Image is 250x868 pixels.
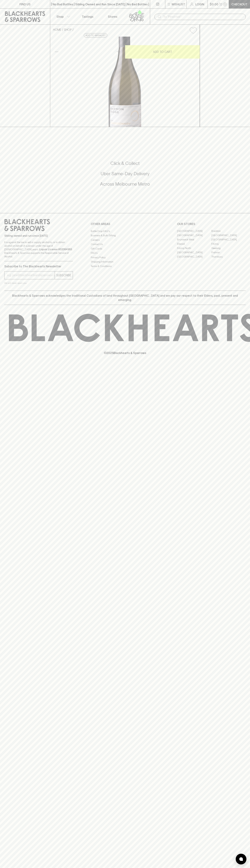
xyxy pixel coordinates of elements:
[195,2,204,6] p: Login
[64,28,72,31] a: SHOP
[4,146,246,206] div: Call to action block
[91,229,159,233] a: Bottle Drop FAQ's
[4,281,73,285] p: We will never spam you
[91,233,159,238] a: Business & Bulk Gifting
[91,255,159,260] a: Privacy Policy
[211,246,246,250] a: Geelong
[177,229,211,233] a: [GEOGRAPHIC_DATA]
[100,9,125,24] a: Stores
[50,9,75,24] button: Shop
[91,264,159,268] a: Terms & Conditions
[91,242,159,246] a: Contact Us
[177,250,211,255] a: [GEOGRAPHIC_DATA]
[177,233,211,238] a: [GEOGRAPHIC_DATA]
[177,222,246,226] p: OUR STORES
[75,9,100,24] a: Tastings
[4,181,246,187] h5: Across Melbourne Metro
[55,271,73,279] button: SUBSCRIBE
[224,3,226,5] p: 0
[177,238,211,242] a: Brunswick West
[7,293,243,302] p: Blackhearts & Sparrows acknowledges the traditional Custodians of land throughout [GEOGRAPHIC_DAT...
[211,255,246,259] a: Thornbury
[91,260,159,264] a: Shipping Information
[125,45,200,59] button: ADD TO CART
[7,272,55,278] input: e.g. jane@blackheartsandsparrows.com.au
[91,251,159,255] a: FAQ's
[82,14,93,19] p: Tastings
[231,2,247,6] p: Checkout
[91,238,159,242] a: Careers
[4,234,73,238] p: Sibling owned and run since [DATE]
[91,222,159,226] p: OTHER AREAS
[210,2,218,6] p: $0.00
[211,238,246,242] a: [GEOGRAPHIC_DATA]
[108,14,117,19] p: Stores
[211,242,246,246] a: Fitzroy
[177,255,211,259] a: [GEOGRAPHIC_DATA]
[56,14,64,19] p: Shop
[84,33,107,38] button: Add to wishlist
[4,160,246,166] h5: Click & Collect
[211,233,246,238] a: [GEOGRAPHIC_DATA]
[4,264,73,268] p: Subscribe to The Blackhearts Newsletter
[177,246,211,250] a: Fitzroy North
[50,37,200,127] img: 35445.png
[56,273,71,277] p: SUBSCRIBE
[19,2,31,6] p: FIND US
[53,28,61,31] a: HOME
[177,242,211,246] a: Elwood
[172,2,185,6] p: Wishlist
[188,26,198,35] button: Add to wishlist
[153,50,172,54] p: ADD TO CART
[163,14,243,20] input: Try "Pinot noir"
[211,229,246,233] a: Braddon
[239,857,243,861] img: bubble-icon
[39,248,72,251] strong: Liquor License #32064953
[91,246,159,251] a: Gift Cards
[211,250,246,255] a: Prahran
[4,240,73,258] p: It is against the law to sell or supply alcohol to, or to obtain alcohol on behalf of a person un...
[4,171,246,177] h5: Uber Same-Day Delivery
